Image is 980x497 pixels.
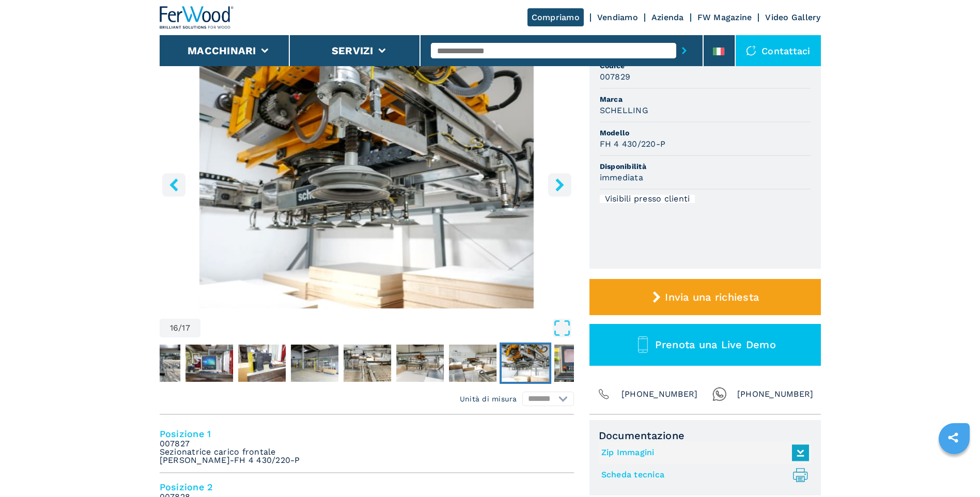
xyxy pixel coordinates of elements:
[736,35,821,66] div: Contattaci
[621,387,698,401] span: [PHONE_NUMBER]
[188,44,256,57] button: Macchinari
[600,195,695,203] div: Visibili presso clienti
[182,324,190,332] span: 17
[676,39,692,63] button: submit-button
[589,279,821,315] button: Invia una richiesta
[600,138,666,150] h3: FH 4 430/220-P
[447,343,499,384] button: Go to Slide 15
[183,343,235,384] button: Go to Slide 10
[289,343,340,384] button: Go to Slide 12
[597,12,638,22] a: Vendiamo
[291,345,338,382] img: f1d6dc5c62135261c5e40eb2764d01b4
[236,343,288,384] button: Go to Slide 11
[600,104,648,116] h3: SCHELLING
[332,44,374,57] button: Servizi
[460,394,517,404] em: Unità di misura
[344,345,391,382] img: c2648a8ef10c0e3dd239a6c021066806
[765,12,820,22] a: Video Gallery
[554,345,602,382] img: ffa6c9cdaf3bcea5ae9b5a10f0ee329a
[185,345,233,382] img: 8effcc1853f6b59a97566e8cb6b541d4
[449,345,496,382] img: 83e02dbb378ce85c5a79765b54bd3baa
[396,345,444,382] img: 0a7f6428f45e005bf10c07ffd8ca59da
[160,420,574,473] li: Posizione 1
[600,128,811,138] span: Modello
[737,387,814,401] span: [PHONE_NUMBER]
[600,172,643,183] h3: immediata
[341,343,393,384] button: Go to Slide 13
[552,343,604,384] button: Go to Slide 17
[655,338,776,351] span: Prenota una Live Demo
[746,45,756,56] img: Contattaci
[170,324,179,332] span: 16
[162,173,185,196] button: left-button
[600,71,631,83] h3: 007829
[238,345,286,382] img: 7548772cd152f971ae105c6aaca64045
[600,94,811,104] span: Marca
[160,58,574,308] img: Sezionatrice con magazzino automatico SCHELLING FH 4 430/220-P
[936,451,972,489] iframe: Chat
[160,428,574,440] h4: Posizione 1
[203,319,571,337] button: Open Fullscreen
[940,425,966,451] a: sharethis
[665,291,759,303] span: Invia una richiesta
[601,467,804,484] a: Scheda tecnica
[589,324,821,366] button: Prenota una Live Demo
[160,481,574,493] h4: Posizione 2
[160,6,234,29] img: Ferwood
[597,387,611,401] img: Phone
[527,8,584,26] a: Compriamo
[601,444,804,461] a: Zip Immagini
[502,345,549,382] img: 990d3631e2b3f657e22fb7771ae0014b
[160,440,300,464] em: 007827 Sezionatrice carico frontale [PERSON_NAME]-FH 4 430/220-P
[712,387,727,401] img: Whatsapp
[599,429,812,442] span: Documentazione
[651,12,684,22] a: Azienda
[394,343,446,384] button: Go to Slide 14
[500,343,551,384] button: Go to Slide 16
[600,161,811,172] span: Disponibilità
[160,58,574,308] div: Go to Slide 16
[178,324,182,332] span: /
[697,12,752,22] a: FW Magazine
[548,173,571,196] button: right-button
